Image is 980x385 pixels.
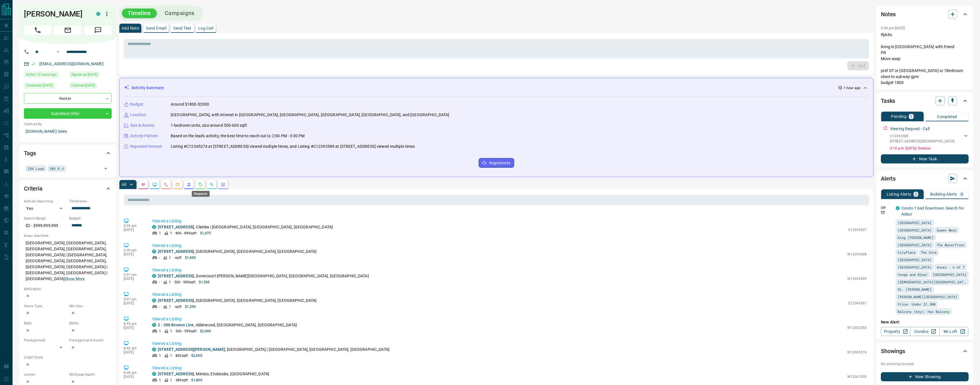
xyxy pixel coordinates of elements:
h2: Showings [881,347,905,356]
p: W12302354 [847,325,867,330]
p: Log Call [198,26,213,30]
div: Tasks [881,94,969,108]
div: condos.ca [152,274,156,278]
svg: Agent Actions [221,182,225,187]
p: Lawyer: [24,372,66,377]
div: Criteria [24,182,112,195]
p: 389 sqft [175,378,188,383]
span: The Waterfront [937,242,965,248]
p: 1-bedroom units, size around 500-600 sqft [171,122,247,128]
p: - [159,304,160,309]
p: Credit Score: [24,355,112,360]
p: [DATE] [124,301,144,305]
span: [GEOGRAPHIC_DATA] [898,242,932,248]
button: Campaigns [159,9,200,18]
p: New Alert: [881,319,969,325]
span: Price: Under $1,900 [898,301,936,307]
p: Add Note [122,26,139,30]
p: [DATE] [124,228,144,232]
p: Actively Searching: [24,199,66,204]
div: condos.ca [96,12,100,16]
p: [STREET_ADDRESS] , [GEOGRAPHIC_DATA] [890,139,954,144]
p: 1 [169,255,171,260]
p: - sqft [174,255,181,260]
p: Motivation: [24,286,112,292]
span: 385.R.O [50,166,64,171]
div: Yes [24,204,66,213]
div: Sun Sep 14 2025 [24,71,66,79]
p: 1 [170,329,172,334]
p: E12353637 [848,227,867,232]
p: 1 hour ago [844,85,861,91]
div: condos.ca [152,347,156,351]
button: Open [55,48,62,55]
p: [GEOGRAPHIC_DATA], [GEOGRAPHIC_DATA], [GEOGRAPHIC_DATA], [GEOGRAPHIC_DATA], [GEOGRAPHIC_DATA] | [... [24,238,112,284]
svg: Email Verified [31,62,35,66]
span: ISR Lead [28,166,44,171]
p: Send Text [173,26,191,30]
button: New Task [881,154,969,163]
p: Baths: [69,321,112,326]
p: 842 sqft [175,353,188,358]
span: Call [24,26,51,35]
div: Activity Summary1 hour ago [124,83,869,93]
div: Sun Oct 24 2021 [24,82,66,90]
p: Viewed a Listing [152,341,867,347]
p: Listing Alerts [887,192,911,196]
p: $2 - $999,999,999 [24,221,66,230]
p: 8:38 pm [124,371,144,375]
p: $1,475 [200,231,211,236]
div: condos.ca [152,249,156,253]
p: , [GEOGRAPHIC_DATA], [GEOGRAPHIC_DATA], [GEOGRAPHIC_DATA] [158,298,317,304]
span: Message [84,26,112,35]
p: 1 [170,231,172,236]
p: Location [130,112,146,118]
p: Size & Rooms [130,122,155,128]
p: Send Email [146,26,166,30]
p: [DATE] [124,326,144,330]
a: Mr.Loft [939,327,969,336]
p: Based on the lead's activity, the best time to reach out is: 2:00 PM - 3:00 PM [171,133,305,139]
p: 1 [159,353,161,358]
a: 2 - 388 Browns Line [158,323,194,327]
p: 8:55 pm [124,322,144,326]
p: Min Size: [69,304,112,309]
p: Beds: [24,321,66,326]
span: [GEOGRAPHIC_DATA] [898,227,932,233]
p: Viewed a Listing [152,267,867,273]
a: [STREET_ADDRESS] [158,225,194,229]
h1: [PERSON_NAME] [24,9,88,19]
p: , [GEOGRAPHIC_DATA] | [GEOGRAPHIC_DATA], [GEOGRAPHIC_DATA], [GEOGRAPHIC_DATA] [158,347,389,353]
div: condos.ca [152,372,156,376]
span: Balcony (Any): Has Balcony [898,309,950,314]
button: New Showing [881,372,969,381]
svg: Requests [198,182,203,187]
p: Completed [937,115,957,119]
p: [DATE] [124,277,144,281]
p: 9:07 pm [124,297,144,301]
p: All [122,183,126,187]
span: [GEOGRAPHIC_DATA] [898,264,932,270]
svg: Emails [175,182,180,187]
p: Listing #C12345274 at [STREET_ADDRESS] viewed multiple times, and Listing #C12393589 at [STREET_A... [171,144,415,150]
p: 1 [159,378,161,383]
span: [GEOGRAPHIC_DATA] [898,220,932,226]
div: Showings [881,344,969,358]
span: Claimed [DATE] [71,83,95,88]
div: condos.ca [152,298,156,302]
p: Budget: [69,216,112,221]
p: Pre-Approved: [24,338,66,343]
p: 9:27 pm [124,273,144,277]
div: Submitted Offer [24,108,112,119]
p: 1 [169,280,171,285]
span: CityPlace [898,249,916,255]
a: [STREET_ADDRESS] [158,249,194,254]
p: , Alderwood, [GEOGRAPHIC_DATA], [GEOGRAPHIC_DATA] [158,322,297,328]
p: - [159,280,160,285]
p: 500 - 599 sqft [175,329,196,334]
p: Building Alerts [930,192,957,196]
h2: Notes [881,10,896,19]
svg: Listing Alerts [187,182,191,187]
p: 0 [961,192,963,196]
p: [GEOGRAPHIC_DATA], with interest in [GEOGRAPHIC_DATA], [GEOGRAPHIC_DATA], [GEOGRAPHIC_DATA], [GEO... [171,112,449,118]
